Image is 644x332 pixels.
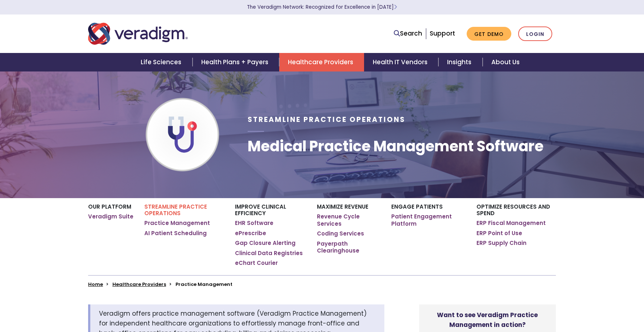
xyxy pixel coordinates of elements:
a: Payerpath Clearinghouse [317,240,380,254]
h1: Medical Practice Management Software [248,138,544,155]
a: Home [88,281,103,288]
a: Get Demo [467,27,511,41]
a: Gap Closure Alerting [235,239,296,247]
strong: Want to see Veradigm Practice Management in action? [437,311,538,329]
a: Support [430,29,455,38]
a: Health Plans + Payers [193,53,279,71]
a: EHR Software [235,220,273,227]
a: The Veradigm Network: Recognized for Excellence in [DATE]Learn More [247,4,397,11]
a: Revenue Cycle Services [317,213,380,227]
a: Health IT Vendors [364,53,438,71]
a: Patient Engagement Platform [391,213,466,227]
a: AI Patient Scheduling [144,230,207,237]
a: ePrescribe [235,230,266,237]
a: Veradigm Suite [88,213,133,220]
a: Healthcare Providers [279,53,364,71]
a: Coding Services [317,230,364,237]
a: eChart Courier [235,259,278,267]
a: ERP Supply Chain [476,239,527,247]
a: Login [518,26,552,41]
a: ERP Fiscal Management [476,220,546,227]
a: Practice Management [144,220,210,227]
a: Search [394,29,422,38]
a: Life Sciences [132,53,192,71]
a: ERP Point of Use [476,230,522,237]
a: Clinical Data Registries [235,250,303,257]
span: Learn More [394,4,397,11]
a: Healthcare Providers [112,281,166,288]
span: Streamline Practice Operations [248,115,405,124]
img: Veradigm logo [88,22,188,46]
a: About Us [483,53,528,71]
a: Insights [438,53,482,71]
